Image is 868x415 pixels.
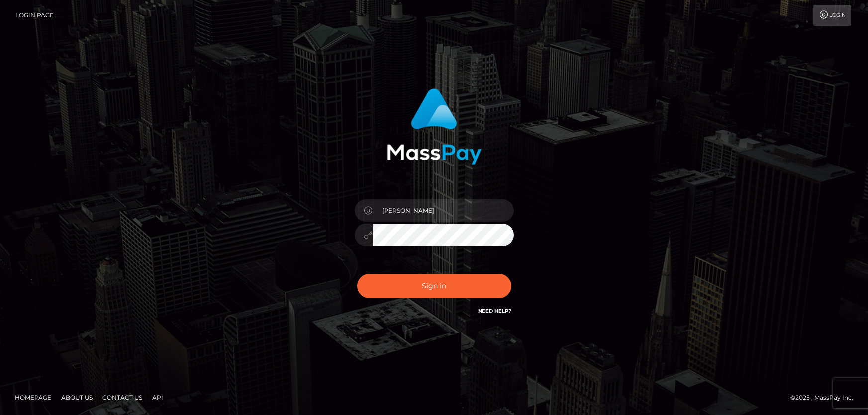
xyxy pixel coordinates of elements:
img: MassPay Login [387,88,482,165]
a: Homepage [11,390,55,405]
input: Username... [373,199,514,222]
a: Login Page [15,5,54,26]
a: Contact Us [98,390,146,405]
a: About Us [57,390,96,405]
a: API [148,390,167,405]
div: © 2025 , MassPay Inc. [790,392,861,403]
button: Sign in [357,274,511,298]
a: Need Help? [478,308,511,314]
a: Login [813,5,851,26]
